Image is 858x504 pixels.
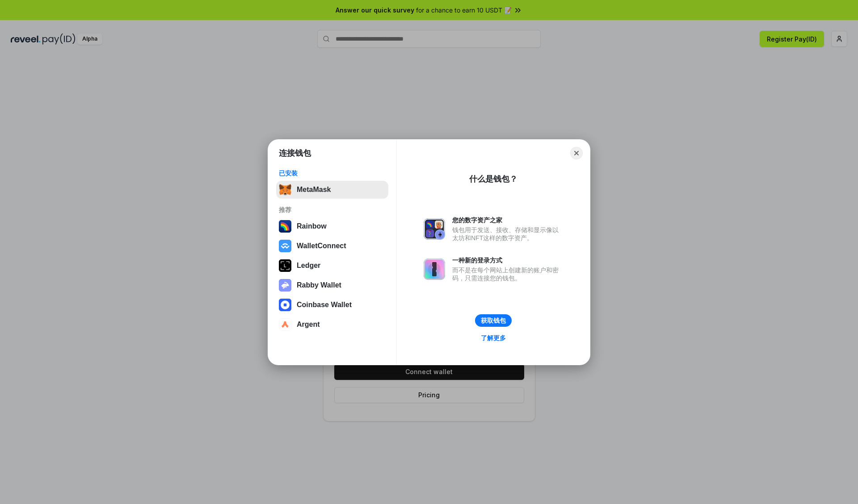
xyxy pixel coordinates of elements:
[452,216,563,224] div: 您的数字资产之家
[276,181,388,199] button: MetaMask
[475,314,512,327] button: 获取钱包
[424,258,445,280] img: svg+xml,%3Csvg%20xmlns%3D%22http%3A%2F%2Fwww.w3.org%2F2000%2Fsvg%22%20fill%3D%22none%22%20viewBox...
[279,206,386,214] div: 推荐
[279,183,291,196] img: svg+xml,%3Csvg%20fill%3D%22none%22%20height%3D%2233%22%20viewBox%3D%220%200%2035%2033%22%20width%...
[297,186,331,194] div: MetaMask
[297,321,320,329] div: Argent
[279,279,291,292] img: svg+xml,%3Csvg%20xmlns%3D%22http%3A%2F%2Fwww.w3.org%2F2000%2Fsvg%22%20fill%3D%22none%22%20viewBox...
[297,301,352,309] div: Coinbase Wallet
[279,259,291,272] img: svg+xml,%3Csvg%20xmlns%3D%22http%3A%2F%2Fwww.w3.org%2F2000%2Fsvg%22%20width%3D%2228%22%20height%3...
[452,226,563,242] div: 钱包用于发送、接收、存储和显示像以太坊和NFT这样的数字资产。
[424,218,445,240] img: svg+xml,%3Csvg%20xmlns%3D%22http%3A%2F%2Fwww.w3.org%2F2000%2Fsvg%22%20fill%3D%22none%22%20viewBox...
[469,174,517,184] div: 什么是钱包？
[279,240,291,252] img: svg+xml,%3Csvg%20width%3D%2228%22%20height%3D%2228%22%20viewBox%3D%220%200%2028%2028%22%20fill%3D...
[475,332,511,344] a: 了解更多
[276,217,388,235] button: Rainbow
[276,237,388,255] button: WalletConnect
[279,318,291,331] img: svg+xml,%3Csvg%20width%3D%2228%22%20height%3D%2228%22%20viewBox%3D%220%200%2028%2028%22%20fill%3D...
[279,169,386,177] div: 已安装
[279,299,291,311] img: svg+xml,%3Csvg%20width%3D%2228%22%20height%3D%2228%22%20viewBox%3D%220%200%2028%2028%22%20fill%3D...
[481,334,506,342] div: 了解更多
[570,147,583,159] button: Close
[452,256,563,264] div: 一种新的登录方式
[297,242,346,250] div: WalletConnect
[297,262,320,270] div: Ledger
[452,266,563,282] div: 而不是在每个网站上创建新的账户和密码，只需连接您的钱包。
[276,276,388,294] button: Rabby Wallet
[279,220,291,233] img: svg+xml,%3Csvg%20width%3D%22120%22%20height%3D%22120%22%20viewBox%3D%220%200%20120%20120%22%20fil...
[276,296,388,314] button: Coinbase Wallet
[276,257,388,275] button: Ledger
[297,281,341,289] div: Rabby Wallet
[276,316,388,333] button: Argent
[297,222,327,230] div: Rainbow
[481,317,506,325] div: 获取钱包
[279,148,311,158] h1: 连接钱包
